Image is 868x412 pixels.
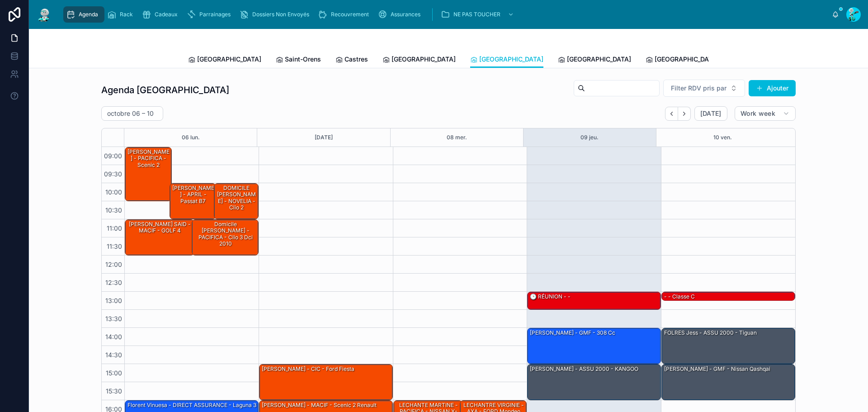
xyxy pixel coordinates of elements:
[663,329,758,337] div: FOLRES jess - ASSU 2000 - tiguan
[184,6,237,23] a: Parrainages
[447,128,467,147] button: 08 mer.
[529,293,571,301] div: 🕒 RÉUNION - -
[276,51,321,69] a: Saint-Orens
[700,109,722,118] span: [DATE]
[192,220,258,255] div: Domicile [PERSON_NAME] - PACIFICA - clio 3 dci 2010
[662,328,795,364] div: FOLRES jess - ASSU 2000 - tiguan
[104,369,124,377] span: 15:00
[182,128,200,147] button: 06 lun.
[529,329,616,337] div: [PERSON_NAME] - GMF - 308 cc
[453,11,500,18] span: NE PAS TOUCHER
[344,55,368,64] span: Castres
[694,106,727,121] button: [DATE]
[663,80,745,97] button: Select Button
[315,128,333,147] button: [DATE]
[237,6,316,23] a: Dossiers Non Envoyés
[261,401,377,409] div: [PERSON_NAME] - MACIF - scenic 2 renault
[438,6,519,23] a: NE PAS TOUCHER
[662,365,795,400] div: [PERSON_NAME] - GMF - Nissan qashqai
[60,5,832,24] div: scrollable content
[103,333,124,341] span: 14:00
[391,11,420,18] span: Assurances
[107,109,154,118] h2: octobre 06 – 10
[103,297,124,304] span: 13:00
[479,55,543,64] span: [GEOGRAPHIC_DATA]
[646,51,719,69] a: [GEOGRAPHIC_DATA]
[103,260,124,268] span: 12:00
[36,7,52,22] img: App logo
[749,80,796,96] button: Ajouter
[103,279,124,286] span: 12:30
[662,292,795,301] div: - - classe c
[285,55,321,64] span: Saint-Orens
[663,365,771,373] div: [PERSON_NAME] - GMF - Nissan qashqai
[741,109,775,118] span: Work week
[188,51,261,69] a: [GEOGRAPHIC_DATA]
[331,11,369,18] span: Recouvrement
[101,84,229,96] h1: Agenda [GEOGRAPHIC_DATA]
[104,224,124,232] span: 11:00
[125,220,194,255] div: [PERSON_NAME] SAID - MACIF - GOLF 4
[127,220,193,235] div: [PERSON_NAME] SAID - MACIF - GOLF 4
[103,206,124,214] span: 10:30
[678,107,691,121] button: Next
[171,184,216,205] div: [PERSON_NAME] - APRIL - passat B7
[528,328,660,364] div: [PERSON_NAME] - GMF - 308 cc
[665,107,678,121] button: Back
[139,6,184,23] a: Cadeaux
[193,220,258,248] div: Domicile [PERSON_NAME] - PACIFICA - clio 3 dci 2010
[335,51,368,69] a: Castres
[580,128,599,147] button: 09 jeu.
[528,365,660,400] div: [PERSON_NAME] - ASSU 2000 - KANGOO
[529,365,639,373] div: [PERSON_NAME] - ASSU 2000 - KANGOO
[382,51,456,69] a: [GEOGRAPHIC_DATA]
[79,11,98,18] span: Agenda
[104,387,124,395] span: 15:30
[63,6,104,23] a: Agenda
[567,55,631,64] span: [GEOGRAPHIC_DATA]
[392,55,456,64] span: [GEOGRAPHIC_DATA]
[103,315,124,322] span: 13:30
[671,84,726,93] span: Filter RDV pris par
[735,106,796,121] button: Work week
[104,6,139,23] a: Rack
[663,293,696,301] div: - - classe c
[558,51,631,69] a: [GEOGRAPHIC_DATA]
[216,184,258,212] div: DOMICILE [PERSON_NAME] - NOVELIA - Clio 2
[316,6,375,23] a: Recouvrement
[214,184,258,219] div: DOMICILE [PERSON_NAME] - NOVELIA - Clio 2
[252,11,309,18] span: Dossiers Non Envoyés
[102,170,124,178] span: 09:30
[197,55,261,64] span: [GEOGRAPHIC_DATA]
[127,148,171,169] div: [PERSON_NAME] - PACIFICA - scenic 2
[102,152,124,160] span: 09:00
[104,242,124,250] span: 11:30
[655,55,719,64] span: [GEOGRAPHIC_DATA]
[528,292,660,309] div: 🕒 RÉUNION - -
[120,11,133,18] span: Rack
[155,11,178,18] span: Cadeaux
[103,188,124,196] span: 10:00
[261,365,355,373] div: [PERSON_NAME] - CIC - ford fiesta
[170,184,216,219] div: [PERSON_NAME] - APRIL - passat B7
[375,6,427,23] a: Assurances
[713,128,732,147] button: 10 ven.
[103,351,124,359] span: 14:30
[199,11,231,18] span: Parrainages
[470,51,543,68] a: [GEOGRAPHIC_DATA]
[125,147,171,201] div: [PERSON_NAME] - PACIFICA - scenic 2
[127,401,257,409] div: Florent Vinuesa - DIRECT ASSURANCE - laguna 3
[259,365,392,400] div: [PERSON_NAME] - CIC - ford fiesta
